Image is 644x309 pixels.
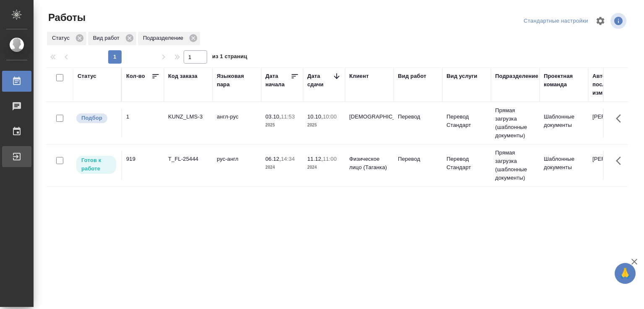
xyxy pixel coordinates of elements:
div: Дата начала [265,72,291,89]
div: Можно подбирать исполнителей [75,113,117,124]
span: Работы [46,11,86,24]
p: Статус [52,34,73,42]
span: Настроить таблицу [590,11,610,31]
td: рус-англ [213,151,261,180]
p: Вид работ [93,34,122,42]
button: 🙏 [615,263,636,284]
p: Физическое лицо (Таганка) [349,155,390,172]
div: Клиент [349,72,369,80]
p: 2024 [265,163,299,172]
p: Перевод [398,155,438,163]
p: 14:34 [281,156,295,162]
div: Дата сдачи [307,72,332,89]
p: 2024 [307,163,341,172]
div: Кол-во [126,72,145,80]
div: Код заказа [168,72,197,80]
p: 11.12, [307,156,323,162]
div: Вид работ [398,72,426,80]
div: Вид работ [88,32,136,45]
span: 🙏 [618,265,632,282]
p: Перевод [398,113,438,121]
p: Перевод Стандарт [447,155,487,172]
button: Здесь прячутся важные кнопки [611,151,631,171]
div: Автор последнего изменения [592,72,633,97]
p: 11:53 [281,113,295,120]
div: Языковая пара [217,72,257,89]
td: 1 [122,108,164,138]
button: Здесь прячутся важные кнопки [611,108,631,129]
td: 919 [122,151,164,180]
p: 10.10, [307,113,323,120]
div: Статус [47,32,86,45]
p: Подразделение [143,34,186,42]
p: [DEMOGRAPHIC_DATA] [349,113,390,121]
div: T_FL-25444 [168,155,208,163]
div: split button [522,15,590,28]
td: Прямая загрузка (шаблонные документы) [491,102,540,144]
div: Подразделение [138,32,200,45]
div: Подразделение [495,72,538,80]
p: 10:00 [323,113,337,120]
div: Статус [78,72,96,80]
p: 2025 [307,121,341,129]
p: Перевод Стандарт [447,113,487,129]
span: Посмотреть информацию [610,13,628,29]
div: KUNZ_LMS-3 [168,113,208,121]
td: [PERSON_NAME] [588,151,637,180]
p: 11:00 [323,156,337,162]
td: Шаблонные документы [540,151,588,180]
p: 03.10, [265,113,281,120]
td: Прямая загрузка (шаблонные документы) [491,144,540,186]
p: 2025 [265,121,299,129]
td: англ-рус [213,108,261,138]
div: Исполнитель может приступить к работе [75,155,117,175]
p: Подбор [81,114,102,122]
td: [PERSON_NAME] [588,108,637,138]
div: Вид услуги [447,72,478,80]
td: Шаблонные документы [540,108,588,138]
div: Проектная команда [544,72,584,89]
p: 06.12, [265,156,281,162]
p: Готов к работе [81,156,111,173]
span: из 1 страниц [212,51,247,64]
